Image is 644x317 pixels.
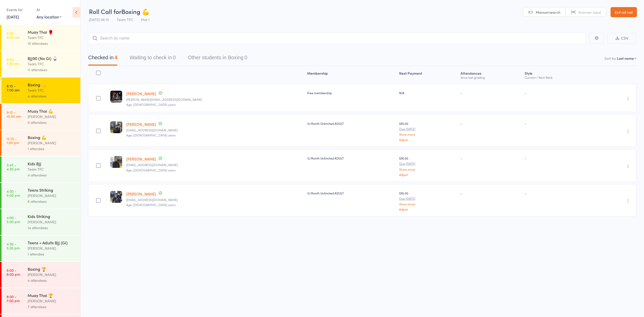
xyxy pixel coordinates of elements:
div: Kids BJJ [28,161,76,166]
a: [PERSON_NAME] [126,122,156,127]
div: [PERSON_NAME] [28,140,76,146]
small: Due [DATE] [399,162,456,165]
a: 4:00 -5:00 pmKids Striking[PERSON_NAME]14 attendees [2,209,80,235]
div: Boxing 💪 [28,82,76,87]
div: - [525,91,593,95]
div: Team TFC [28,87,76,93]
div: 14 attendees [28,225,76,231]
a: Exit roll call [611,7,637,17]
a: 6:15 -7:00 amBoxing 💪Team TFC4 attendees [2,77,80,103]
span: Boxing 💪 [121,7,150,15]
a: [PERSON_NAME] [126,91,156,96]
div: Teens Striking [28,187,76,193]
a: 12:15 -1:00 pmBoxing 💪[PERSON_NAME]1 attendee [2,130,80,156]
a: 4:00 -5:00 pmTeens Striking[PERSON_NAME]6 attendees [2,183,80,209]
a: Show more [399,202,456,206]
div: Team TFC [28,166,76,172]
span: Age: [DEMOGRAPHIC_DATA] years [126,203,176,207]
div: Teens + Adults BJJ (Gi) [28,240,76,245]
small: Due [DATE] [399,197,456,200]
a: 9:15 -10:00 amMuay Thai 💪[PERSON_NAME]0 attendees [2,104,80,130]
input: Search by name [88,32,586,44]
small: hsarfudin@gmail.com [126,163,303,167]
small: Ameerasarf@gmail.com [126,128,303,132]
div: 1 attendee [28,146,76,152]
small: Dave@thelimelab.com.au [126,98,303,101]
button: Other students in Boxing0 [188,52,247,66]
div: Membership [305,68,397,82]
time: 6:00 - 7:00 pm [7,294,20,303]
div: 12 Month Unlimited ADULT [307,156,395,160]
div: - [461,121,521,126]
time: 6:15 - 7:00 am [7,84,20,92]
a: [DATE] [7,14,19,19]
span: Age: [DEMOGRAPHIC_DATA] years [126,102,176,107]
div: Muay Thai 🏆 [28,292,76,298]
div: [PERSON_NAME] [28,298,76,304]
div: Kids Striking [28,213,76,219]
div: [PERSON_NAME] [28,245,76,251]
img: image1757019635.png [110,121,122,133]
span: Age: [DEMOGRAPHIC_DATA] years [126,133,176,137]
div: 0 attendees [28,120,76,125]
a: 6:00 -7:30 amBJJ90 (No Gi) 🥋Team TFC11 attendees [2,51,80,77]
div: [PERSON_NAME] [28,272,76,278]
div: 11 attendees [28,67,76,73]
div: [PERSON_NAME] [28,114,76,120]
img: image1757365185.png [110,191,122,203]
div: 7 attendees [28,304,76,310]
time: 4:00 - 5:00 pm [7,215,20,224]
div: BJJ90 (No Gi) 🥋 [28,55,76,61]
a: Show more [399,133,456,136]
time: 5:00 - 6:00 pm [7,268,20,276]
label: Sort by [604,56,616,61]
div: N/A [399,91,456,95]
div: Free membership [307,91,395,95]
time: 4:00 - 5:00 pm [7,189,20,197]
button: CSV [608,33,636,44]
span: Mat 1 [141,17,150,22]
div: 0 [244,55,247,60]
a: Show more [399,168,456,171]
span: Manual search [536,10,560,15]
div: Team TFC [28,35,76,41]
a: [PERSON_NAME] [126,156,156,162]
time: 9:15 - 10:00 am [7,110,21,118]
small: Due [DATE] [399,127,456,131]
div: Style [523,68,595,82]
div: - [461,191,521,195]
time: 12:15 - 1:00 pm [7,136,19,145]
div: 12 Month Unlimited ADULT [307,191,395,195]
small: samisarfudin06@gmail.com [126,198,303,202]
a: Adjust [399,138,456,141]
div: - [461,91,521,95]
div: Current / Next Rank [525,76,593,79]
a: 5:00 -6:00 amMuay Thai 🥊Team TFC10 attendees [2,25,80,51]
div: $30.00 [399,121,456,141]
div: 4 attendees [28,93,76,99]
span: Team TFC [117,17,133,22]
a: 6:00 -7:00 pmMuay Thai 🏆[PERSON_NAME]7 attendees [2,288,80,314]
div: [PERSON_NAME] [28,219,76,225]
a: 3:45 -4:30 pmKids BJJTeam TFC4 attendees [2,156,80,182]
div: Atten­dances [458,68,523,82]
img: image1740908157.png [110,91,122,103]
img: image1757364928.png [110,156,122,168]
div: Muay Thai 💪 [28,108,76,114]
div: 10 attendees [28,41,76,46]
div: Boxing 🏆 [28,266,76,272]
div: 12 Month Unlimited ADULT [307,121,395,126]
div: - [525,191,593,195]
span: Scanner input [578,10,601,15]
div: At [36,6,62,14]
div: Any location [36,14,62,19]
time: 6:00 - 7:30 am [7,57,19,66]
div: $30.00 [399,156,456,176]
div: Muay Thai 🥊 [28,29,76,35]
time: 3:45 - 4:30 pm [7,163,20,171]
div: 4 attendees [28,172,76,178]
div: 0 [173,55,176,60]
div: - [525,156,593,160]
div: Boxing 💪 [28,134,76,140]
div: Team TFC [28,61,76,67]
